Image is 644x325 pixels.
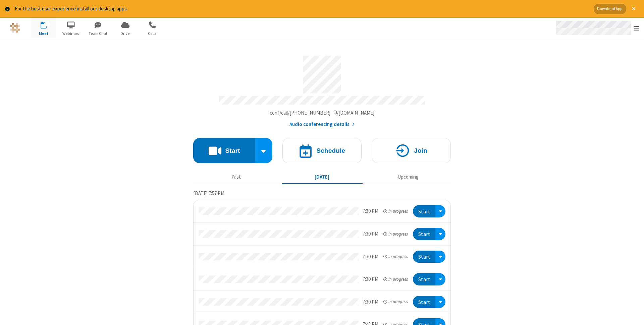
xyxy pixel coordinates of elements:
[629,4,639,14] button: Close alert
[435,228,445,240] div: Open menu
[44,21,50,26] div: 12
[255,138,273,163] div: Start conference options
[368,171,448,184] button: Upcoming
[413,296,435,308] button: Start
[58,30,84,37] span: Webinars
[193,138,255,163] button: Start
[196,171,277,184] button: Past
[413,251,435,263] button: Start
[289,121,355,128] button: Audio conferencing details
[31,30,56,37] span: Meet
[10,23,20,33] img: QA Selenium DO NOT DELETE OR CHANGE
[363,275,378,283] div: 7:30 PM
[549,18,644,38] div: Open menu
[113,30,138,37] span: Drive
[435,273,445,285] div: Open menu
[193,190,224,196] span: [DATE] 7:57 PM
[383,208,408,214] em: in progress
[270,109,375,117] button: Copy my meeting room linkCopy my meeting room link
[372,138,451,163] button: Join
[414,147,427,154] h4: Join
[140,30,165,37] span: Calls
[383,276,408,282] em: in progress
[413,228,435,240] button: Start
[383,231,408,237] em: in progress
[363,298,378,306] div: 7:30 PM
[383,253,408,260] em: in progress
[363,253,378,261] div: 7:30 PM
[435,251,445,263] div: Open menu
[363,230,378,238] div: 7:30 PM
[86,30,111,37] span: Team Chat
[282,171,363,184] button: [DATE]
[270,110,375,116] span: Copy my meeting room link
[594,4,626,14] button: Download App
[15,5,589,13] div: For the best user experience install our desktop apps.
[193,51,451,128] section: Account details
[413,205,435,217] button: Start
[383,299,408,305] em: in progress
[225,147,240,154] h4: Start
[627,308,639,320] iframe: Chat
[2,18,28,38] button: Logo
[413,273,435,285] button: Start
[282,138,362,163] button: Schedule
[435,205,445,217] div: Open menu
[316,147,345,154] h4: Schedule
[363,207,378,215] div: 7:30 PM
[435,296,445,308] div: Open menu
